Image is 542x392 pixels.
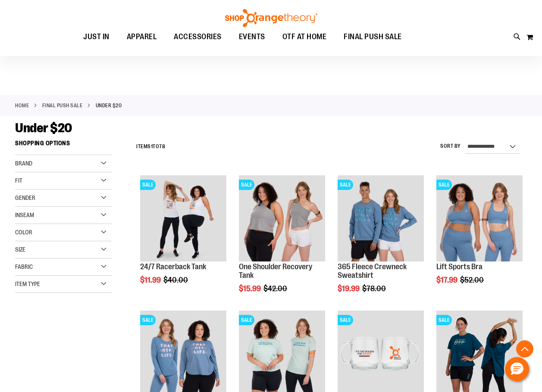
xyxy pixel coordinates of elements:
[15,263,33,270] span: Fabric
[505,357,529,381] button: Hello, have a question? Let’s chat.
[230,27,274,47] a: EVENTS
[335,27,410,47] a: FINAL PUSH SALE
[15,177,22,184] span: Fit
[15,194,35,201] span: Gender
[140,175,226,261] img: 24/7 Racerback Tank
[96,102,122,109] strong: Under $20
[151,143,153,149] span: 1
[136,171,231,306] div: product
[140,315,156,325] span: SALE
[344,27,402,47] span: FINAL PUSH SALE
[165,27,230,47] a: ACCESSORIES
[338,262,407,280] a: 365 Fleece Crewneck Sweatshirt
[239,175,325,263] a: Main view of One Shoulder Recovery TankSALE
[239,284,262,293] span: $15.99
[159,143,165,149] span: 78
[15,121,72,135] span: Under $20
[338,175,424,261] img: 365 Fleece Crewneck Sweatshirt
[136,140,165,153] h2: Items to
[127,27,157,47] span: APPAREL
[140,276,162,284] span: $11.99
[224,9,319,27] img: Shop Orangetheory
[338,315,353,325] span: SALE
[460,276,485,284] span: $52.00
[436,175,523,263] a: Main of 2024 Covention Lift Sports BraSALE
[362,284,387,293] span: $78.00
[15,102,29,109] a: Home
[436,180,452,190] span: SALE
[338,284,361,293] span: $19.99
[140,262,206,271] a: 24/7 Racerback Tank
[15,136,112,155] strong: Shopping Options
[239,175,325,261] img: Main view of One Shoulder Recovery Tank
[15,160,32,167] span: Brand
[432,171,527,306] div: product
[239,180,254,190] span: SALE
[239,262,312,280] a: One Shoulder Recovery Tank
[239,27,265,47] span: EVENTS
[516,340,533,358] button: Back To Top
[333,171,428,314] div: product
[15,229,32,236] span: Color
[282,27,327,47] span: OTF AT HOME
[436,262,482,271] a: Lift Sports Bra
[42,102,83,109] a: FINAL PUSH SALE
[436,175,523,261] img: Main of 2024 Covention Lift Sports Bra
[118,27,166,47] a: APPAREL
[274,27,335,47] a: OTF AT HOME
[163,276,189,284] span: $40.00
[174,27,222,47] span: ACCESSORIES
[15,246,25,253] span: Size
[239,315,254,325] span: SALE
[140,175,226,263] a: 24/7 Racerback TankSALE
[436,276,459,284] span: $17.99
[263,284,288,293] span: $42.00
[75,27,118,47] a: JUST IN
[440,143,461,150] label: Sort By
[140,180,156,190] span: SALE
[338,175,424,263] a: 365 Fleece Crewneck SweatshirtSALE
[15,280,40,287] span: Item Type
[235,171,329,314] div: product
[83,27,110,47] span: JUST IN
[15,212,34,218] span: Inseam
[338,180,353,190] span: SALE
[436,315,452,325] span: SALE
